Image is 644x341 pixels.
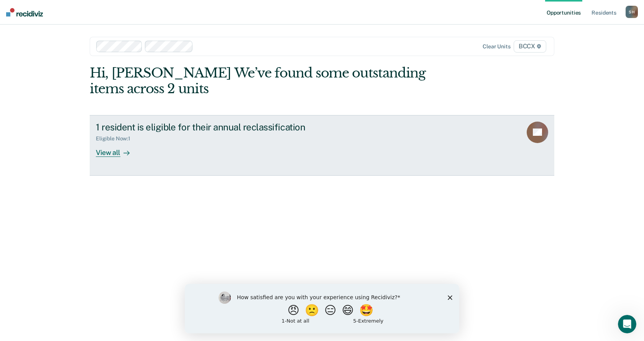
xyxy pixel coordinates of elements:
[618,315,636,333] iframe: Intercom live chat
[514,40,546,53] span: BCCX
[626,6,638,18] button: SH
[96,122,365,133] div: 1 resident is eligible for their annual reclassification
[626,6,638,18] div: S H
[90,115,554,176] a: 1 resident is eligible for their annual reclassificationEligible Now:1View all
[96,135,136,142] div: Eligible Now : 1
[96,142,139,157] div: View all
[6,8,43,16] img: Recidiviz
[185,284,459,333] iframe: Survey by Kim from Recidiviz
[483,43,511,50] div: Clear units
[90,65,462,97] div: Hi, [PERSON_NAME] We’ve found some outstanding items across 2 units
